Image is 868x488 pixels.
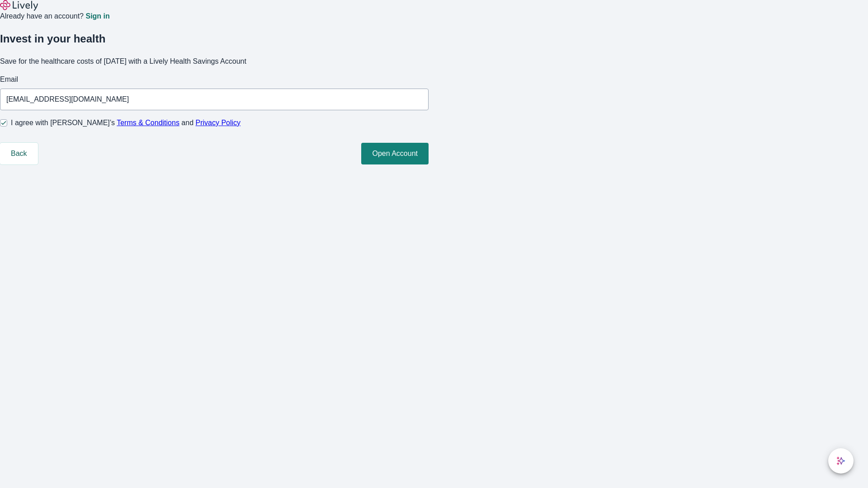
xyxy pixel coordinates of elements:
a: Terms & Conditions [117,119,179,127]
a: Sign in [85,13,109,20]
button: chat [828,448,854,474]
button: Open Account [361,143,429,164]
span: I agree with [PERSON_NAME]’s and [11,117,241,128]
a: Privacy Policy [196,119,241,127]
svg: Lively AI Assistant [836,456,845,465]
